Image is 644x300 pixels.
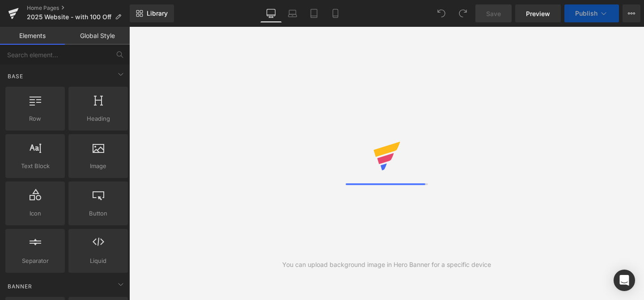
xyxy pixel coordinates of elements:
[575,10,597,17] span: Publish
[147,9,168,17] span: Library
[27,4,130,12] a: Home Pages
[515,4,561,22] a: Preview
[8,114,62,123] span: Row
[8,256,62,266] span: Separator
[7,282,33,291] span: Banner
[71,256,125,266] span: Liquid
[71,161,125,171] span: Image
[432,4,450,22] button: Undo
[454,4,472,22] button: Redo
[65,27,130,45] a: Global Style
[27,13,111,21] span: 2025 Website - with 100 Off
[282,260,491,270] div: You can upload background image in Hero Banner for a specific device
[8,161,62,171] span: Text Block
[564,4,619,22] button: Publish
[486,9,501,18] span: Save
[130,4,174,22] a: New Library
[8,209,62,218] span: Icon
[303,4,325,22] a: Tablet
[282,4,303,22] a: Laptop
[325,4,346,22] a: Mobile
[526,9,550,18] span: Preview
[71,114,125,123] span: Heading
[614,270,635,291] div: Open Intercom Messenger
[7,72,24,80] span: Base
[71,209,125,218] span: Button
[623,4,640,22] button: More
[260,4,282,22] a: Desktop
